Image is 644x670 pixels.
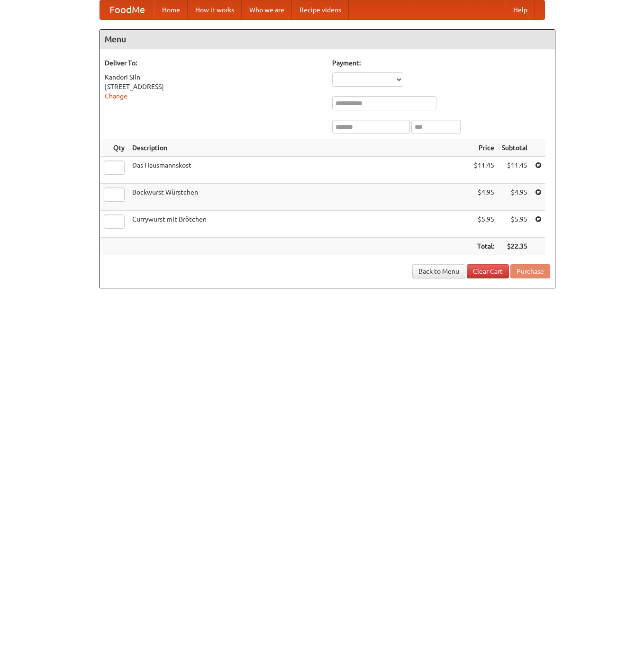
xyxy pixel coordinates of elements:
[105,82,323,91] div: [STREET_ADDRESS]
[105,58,323,68] h5: Deliver To:
[128,157,470,184] td: Das Hausmannskost
[470,211,498,238] td: $5.95
[292,0,349,19] a: Recipe videos
[470,184,498,211] td: $4.95
[470,139,498,157] th: Price
[506,0,535,19] a: Help
[470,157,498,184] td: $11.45
[498,211,531,238] td: $5.95
[100,139,128,157] th: Qty
[105,92,127,100] a: Change
[105,72,323,82] div: Kandori Siln
[470,238,498,255] th: Total:
[412,264,465,278] a: Back to Menu
[332,58,550,68] h5: Payment:
[128,211,470,238] td: Currywurst mit Brötchen
[498,157,531,184] td: $11.45
[467,264,509,278] a: Clear Cart
[128,184,470,211] td: Bockwurst Würstchen
[154,0,188,19] a: Home
[100,0,154,19] a: FoodMe
[242,0,292,19] a: Who we are
[128,139,470,157] th: Description
[498,238,531,255] th: $22.35
[100,30,555,49] h4: Menu
[188,0,242,19] a: How it works
[510,264,550,278] button: Purchase
[498,184,531,211] td: $4.95
[498,139,531,157] th: Subtotal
